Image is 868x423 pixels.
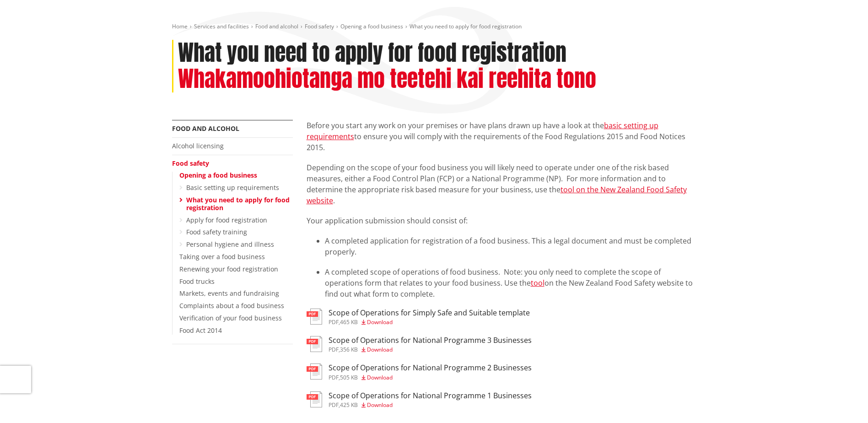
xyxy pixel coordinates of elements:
[329,318,339,326] span: pdf
[340,346,358,353] span: 356 KB
[172,22,188,30] a: Home
[305,22,334,30] a: Food safety
[329,347,532,352] div: ,
[186,228,247,236] a: Food safety training
[329,402,532,408] div: ,
[179,314,282,322] a: Verification of your food business
[329,401,339,409] span: pdf
[179,301,284,310] a: Complaints about a food business
[255,22,298,30] a: Food and alcohol
[410,22,522,30] span: What you need to apply for food registration
[307,120,696,153] p: Before you start any work on your premises or have plans drawn up have a look at the to ensure yo...
[307,309,322,325] img: document-pdf.svg
[307,363,322,380] img: document-pdf.svg
[307,336,322,352] img: document-pdf.svg
[179,326,222,335] a: Food Act 2014
[172,124,239,133] a: Food and alcohol
[172,23,696,31] nav: breadcrumb
[179,252,265,261] a: Taking over a food business
[367,346,393,353] span: Download
[186,183,279,192] a: Basic setting up requirements
[367,318,393,326] span: Download
[186,216,267,224] a: Apply for food registration
[325,266,696,299] li: A completed scope of operations of food business. Note: you only need to complete the scope of op...
[329,375,532,380] div: ,
[186,240,274,249] a: Personal hygiene and illness
[178,40,566,66] h1: What you need to apply for food registration
[307,162,696,206] p: Depending on the scope of your food business you will likely need to operate under one of the ris...
[172,159,209,168] a: Food safety
[186,195,290,212] a: What you need to apply for food registration
[179,171,257,179] a: Opening a food business
[307,184,687,206] a: tool on the New Zealand Food Safety website
[826,385,859,418] iframe: Messenger Launcher
[340,22,403,30] a: Opening a food business
[307,363,532,380] a: Scope of Operations for National Programme 2 Businesses pdf,505 KB Download
[307,120,658,141] a: basic setting up requirements
[179,289,279,298] a: Markets, events and fundraising
[179,265,278,273] a: Renewing your food registration
[367,401,393,409] span: Download
[340,374,358,381] span: 505 KB
[194,22,249,30] a: Services and facilities
[531,278,545,288] a: tool
[178,66,596,92] h2: Whakamoohiotanga mo teetehi kai reehita tono
[307,309,530,325] a: Scope of Operations for Simply Safe and Suitable template pdf,465 KB Download
[329,346,339,353] span: pdf
[340,401,358,409] span: 425 KB
[307,391,322,407] img: document-pdf.svg
[329,320,530,325] div: ,
[340,318,358,326] span: 465 KB
[172,141,224,150] a: Alcohol licensing
[329,336,532,345] h3: Scope of Operations for National Programme 3 Businesses
[307,215,696,226] p: Your application submission should consist of:
[329,309,530,317] h3: Scope of Operations for Simply Safe and Suitable template
[329,374,339,381] span: pdf
[325,235,696,257] li: A completed application for registration of a food business. This a legal document and must be co...
[329,363,532,372] h3: Scope of Operations for National Programme 2 Businesses
[367,374,393,381] span: Download
[307,336,532,352] a: Scope of Operations for National Programme 3 Businesses pdf,356 KB Download
[329,391,532,400] h3: Scope of Operations for National Programme 1 Businesses
[179,277,215,286] a: Food trucks
[307,391,532,408] a: Scope of Operations for National Programme 1 Businesses pdf,425 KB Download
